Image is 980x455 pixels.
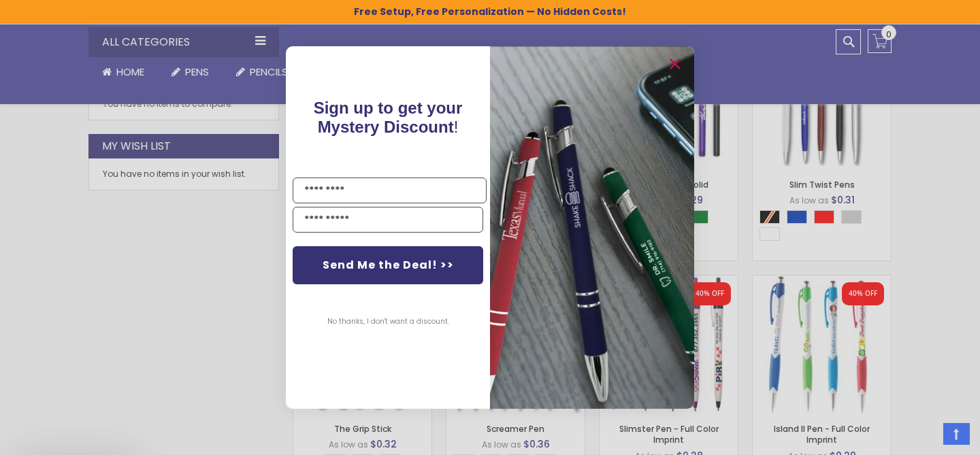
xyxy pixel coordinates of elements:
span: ! [314,99,463,136]
img: pop-up-image [490,46,694,409]
span: Sign up to get your Mystery Discount [314,99,463,136]
button: Close dialog [664,53,686,75]
button: No thanks, I don't want a discount. [321,305,456,339]
iframe: Google Customer Reviews [868,418,980,455]
button: Send Me the Deal! >> [293,246,483,284]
